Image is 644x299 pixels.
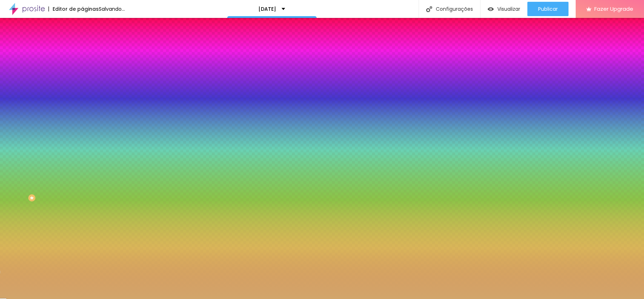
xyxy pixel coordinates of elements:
img: Icone [426,6,432,12]
span: Fazer Upgrade [594,6,633,12]
span: Publicar [538,6,558,12]
img: view-1.svg [488,6,494,12]
span: Visualizar [497,6,520,12]
div: Salvando... [99,6,125,11]
p: [DATE] [258,6,276,11]
button: Visualizar [480,2,527,16]
button: Publicar [527,2,569,16]
div: Editor de páginas [48,6,99,11]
